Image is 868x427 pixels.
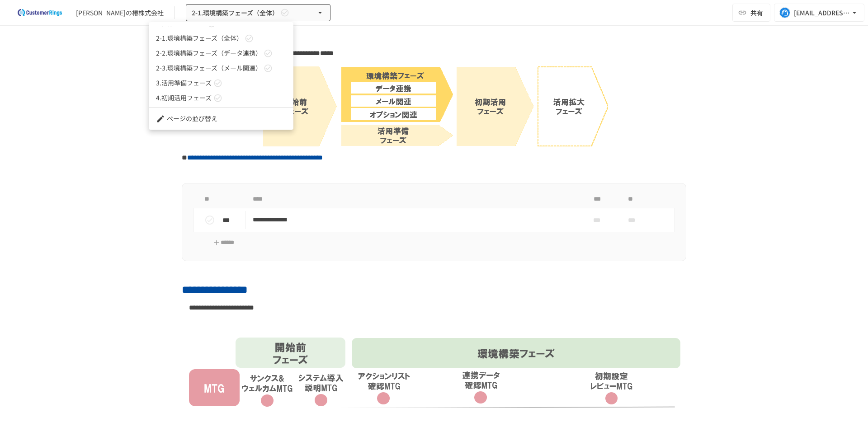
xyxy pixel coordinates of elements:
li: ページの並び替え [149,111,293,126]
span: 2-2.環境構築フェーズ（データ連携） [156,48,262,58]
span: 2-1.環境構築フェーズ（全体） [156,33,243,43]
span: 2-3.環境構築フェーズ（メール関連） [156,63,262,73]
span: 4.初期活用フェーズ [156,93,212,103]
span: 3.活用準備フェーズ [156,78,212,88]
